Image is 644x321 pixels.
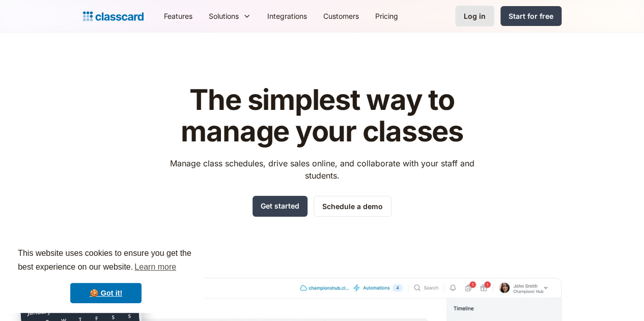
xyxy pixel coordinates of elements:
[133,259,178,275] a: learn more about cookies
[18,247,194,275] span: This website uses cookies to ensure you get the best experience on our website.
[83,9,144,23] a: Logo
[509,11,553,21] div: Start for free
[314,196,391,217] a: Schedule a demo
[253,196,307,217] a: Get started
[455,6,494,26] a: Log in
[8,238,204,313] div: cookieconsent
[464,11,486,21] div: Log in
[259,5,315,27] a: Integrations
[315,5,367,27] a: Customers
[500,6,562,26] a: Start for free
[70,283,142,303] a: dismiss cookie message
[156,5,201,27] a: Features
[160,157,484,182] p: Manage class schedules, drive sales online, and collaborate with your staff and students.
[160,84,484,147] h1: The simplest way to manage your classes
[367,5,406,27] a: Pricing
[209,11,239,21] div: Solutions
[201,5,259,27] div: Solutions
